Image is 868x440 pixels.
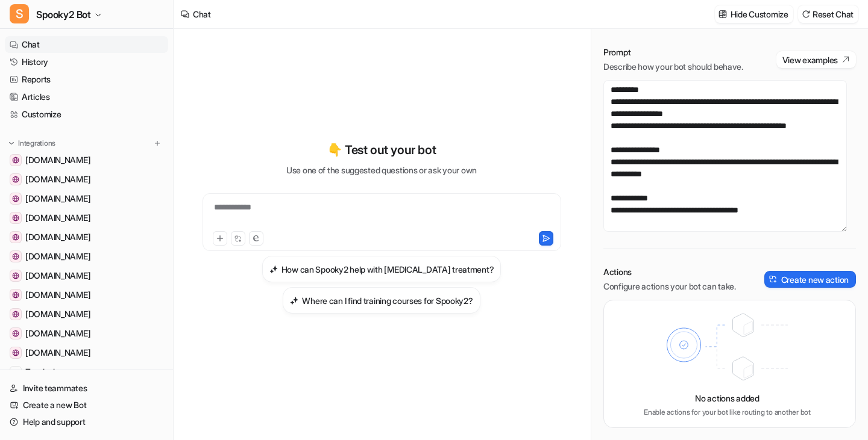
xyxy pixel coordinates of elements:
img: customize [719,10,727,19]
span: S [10,4,29,23]
span: [DOMAIN_NAME] [25,270,90,282]
a: Customize [5,106,168,123]
button: Create new action [764,271,856,288]
img: reset [802,10,810,19]
p: 👇 Test out your bot [327,141,436,159]
a: translate.google.co.uk[DOMAIN_NAME] [5,229,168,246]
img: www.spooky2-mall.com [12,156,19,164]
p: Actions [603,266,736,278]
span: [DOMAIN_NAME] [25,308,90,320]
span: Spooky2 Bot [36,6,91,23]
a: Create a new Bot [5,397,168,414]
span: [DOMAIN_NAME] [25,327,90,339]
img: expand menu [7,139,16,147]
p: Integrations [18,138,55,148]
a: History [5,54,168,70]
a: Reports [5,71,168,88]
a: Invite teammates [5,380,168,397]
button: View examples [776,51,856,68]
img: translate.google.co.uk [12,234,19,241]
a: app.chatbot.com[DOMAIN_NAME] [5,209,168,226]
a: Chat [5,36,168,53]
span: [DOMAIN_NAME] [25,212,90,224]
span: [DOMAIN_NAME] [25,173,90,185]
img: menu_add.svg [153,139,162,147]
p: Prompt [603,46,743,58]
p: Describe how your bot should behave. [603,61,743,73]
button: Where can I find training courses for Spooky2?Where can I find training courses for Spooky2? [283,287,480,314]
button: Integrations [5,137,59,149]
span: [DOMAIN_NAME] [25,347,90,359]
p: Configure actions your bot can take. [603,280,736,293]
h3: How can Spooky2 help with [MEDICAL_DATA] treatment? [281,263,494,276]
span: [DOMAIN_NAME] [25,250,90,262]
img: my.livechatinc.com [12,195,19,202]
p: Enable actions for your bot like routing to another bot [644,407,811,418]
img: chatgpt.com [12,349,19,356]
img: How can Spooky2 help with cancer treatment? [269,265,278,274]
p: Use one of the suggested questions or ask your own [286,164,477,176]
button: Hide Customize [715,5,793,23]
img: www.spooky2.com [12,311,19,318]
a: www.spooky2-mall.com[DOMAIN_NAME] [5,152,168,169]
img: create-action-icon.svg [769,275,778,284]
img: www.rifemachineblog.com [12,253,19,260]
a: www.spooky2reviews.com[DOMAIN_NAME] [5,267,168,284]
img: www.spooky2reviews.com [12,272,19,279]
a: www.rifemachineblog.com[DOMAIN_NAME] [5,248,168,265]
img: www.ahaharmony.com [12,330,19,337]
img: www.spooky2videos.com [12,291,19,299]
a: my.livechatinc.com[DOMAIN_NAME] [5,190,168,207]
a: Articles [5,88,168,105]
span: [DOMAIN_NAME] [25,289,90,301]
a: www.ahaharmony.com[DOMAIN_NAME] [5,325,168,342]
a: www.spooky2videos.com[DOMAIN_NAME] [5,287,168,303]
a: chatgpt.com[DOMAIN_NAME] [5,344,168,361]
a: Help and support [5,414,168,430]
img: app.chatbot.com [12,214,19,222]
div: Chat [193,8,211,20]
a: www.spooky2.com[DOMAIN_NAME] [5,306,168,323]
span: [DOMAIN_NAME] [25,154,90,166]
button: How can Spooky2 help with cancer treatment?How can Spooky2 help with [MEDICAL_DATA] treatment? [262,256,502,282]
img: Where can I find training courses for Spooky2? [290,296,298,305]
h3: Where can I find training courses for Spooky2? [302,294,473,307]
span: [DOMAIN_NAME] [25,231,90,243]
span: [DOMAIN_NAME] [25,193,90,205]
p: Zendesk [25,366,57,378]
p: Hide Customize [731,8,788,20]
a: www.mabangerp.com[DOMAIN_NAME] [5,171,168,188]
img: Zendesk [12,368,19,376]
img: www.mabangerp.com [12,176,19,183]
button: Reset Chat [798,5,858,23]
p: No actions added [695,392,759,404]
